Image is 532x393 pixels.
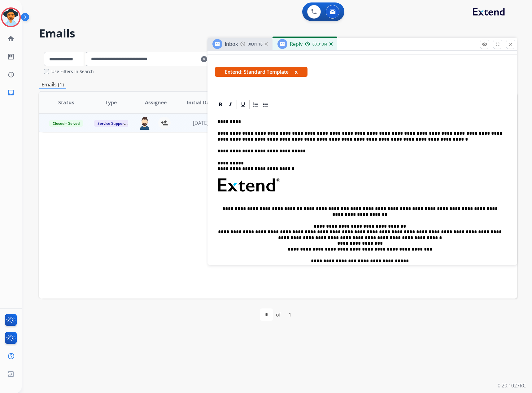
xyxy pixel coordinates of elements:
[7,35,15,42] mat-icon: home
[295,68,298,76] button: x
[161,119,168,127] mat-icon: person_add
[193,120,208,126] span: [DATE]
[7,89,15,96] mat-icon: inbox
[261,100,270,109] div: Bullet List
[7,53,15,60] mat-icon: list_alt
[290,41,303,47] span: Reply
[145,99,167,106] span: Assignee
[201,55,207,63] mat-icon: clear
[226,100,235,109] div: Italic
[51,68,94,75] label: Use Filters In Search
[225,41,238,47] span: Inbox
[482,41,487,47] mat-icon: remove_red_eye
[498,382,526,389] p: 0.20.1027RC
[238,100,248,109] div: Underline
[276,311,281,318] div: of
[2,9,20,26] img: avatar
[105,99,117,106] span: Type
[251,100,260,109] div: Ordered List
[94,120,129,127] span: Service Support
[49,120,83,127] span: Closed – Solved
[138,117,151,130] img: agent-avatar
[215,67,307,77] span: Extend: Standard Template
[7,71,15,78] mat-icon: history
[284,308,296,321] div: 1
[248,42,263,47] span: 00:01:10
[508,41,513,47] mat-icon: close
[187,99,215,106] span: Initial Date
[495,41,500,47] mat-icon: fullscreen
[216,100,225,109] div: Bold
[39,81,66,89] p: Emails (1)
[312,42,327,47] span: 00:01:04
[58,99,74,106] span: Status
[39,27,517,40] h2: Emails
